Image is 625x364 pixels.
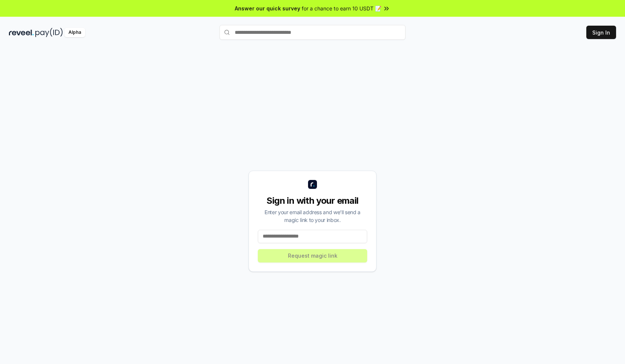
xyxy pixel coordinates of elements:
[586,26,616,39] button: Sign In
[9,28,34,37] img: reveel_dark
[308,180,317,189] img: logo_small
[64,28,85,37] div: Alpha
[302,4,381,12] span: for a chance to earn 10 USDT 📝
[35,28,63,37] img: pay_id
[235,4,300,12] span: Answer our quick survey
[258,208,367,224] div: Enter your email address and we’ll send a magic link to your inbox.
[258,195,367,207] div: Sign in with your email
